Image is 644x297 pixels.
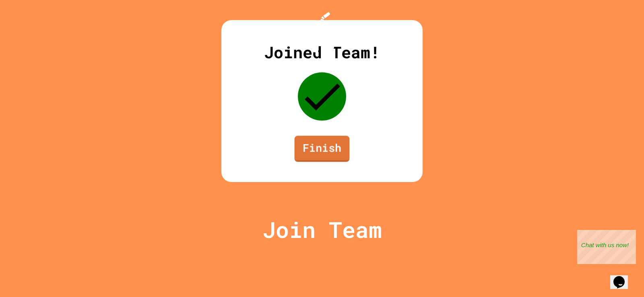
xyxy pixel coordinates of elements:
[262,213,382,246] p: Join Team
[295,136,350,162] a: Finish
[577,230,636,264] iframe: chat widget
[610,265,636,289] iframe: chat widget
[306,12,338,53] img: Logo.svg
